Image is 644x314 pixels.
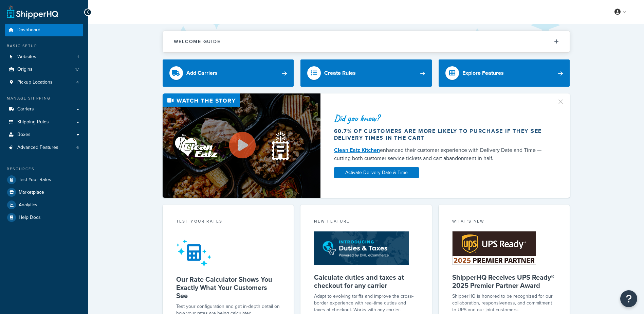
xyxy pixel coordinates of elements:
[186,68,218,78] div: Add Carriers
[5,211,83,224] a: Help Docs
[17,80,53,85] span: Pickup Locations
[163,31,570,52] button: Welcome Guide
[300,59,432,87] a: Create Rules
[176,218,280,226] div: Test your rates
[17,54,36,60] span: Websites
[5,186,83,198] a: Marketplace
[334,146,549,162] div: enhanced their customer experience with Delivery Date and Time — cutting both customer service ti...
[452,218,556,226] div: What's New
[314,273,418,290] h5: Calculate duties and taxes at checkout for any carrier
[5,103,83,116] a: Carriers
[324,68,356,78] div: Create Rules
[76,145,79,151] span: 6
[5,128,83,141] a: Boxes
[17,27,40,33] span: Dashboard
[19,177,51,183] span: Test Your Rates
[5,76,83,89] a: Pickup Locations4
[620,290,637,307] button: Open Resource Center
[17,145,58,151] span: Advanced Features
[5,95,83,101] div: Manage Shipping
[452,273,556,290] h5: ShipperHQ Receives UPS Ready® 2025 Premier Partner Award
[334,146,380,154] a: Clean Eatz Kitchen
[5,63,83,76] li: Origins
[17,67,33,72] span: Origins
[17,132,31,138] span: Boxes
[5,174,83,186] a: Test Your Rates
[5,51,83,63] a: Websites1
[19,190,44,195] span: Marketplace
[163,93,320,198] img: Video thumbnail
[176,275,280,300] h5: Our Rate Calculator Shows You Exactly What Your Customers See
[17,119,49,125] span: Shipping Rules
[5,51,83,63] li: Websites
[5,199,83,211] a: Analytics
[5,116,83,128] a: Shipping Rules
[314,218,418,226] div: New Feature
[17,106,34,112] span: Carriers
[5,43,83,49] div: Basic Setup
[77,54,79,60] span: 1
[174,39,221,44] h2: Welcome Guide
[19,215,41,221] span: Help Docs
[452,293,556,313] p: ShipperHQ is honored to be recognized for our collaboration, responsiveness, and commitment to UP...
[439,59,570,87] a: Explore Features
[462,68,504,78] div: Explore Features
[334,114,549,123] div: Did you know?
[334,167,419,178] a: Activate Delivery Date & Time
[75,67,79,72] span: 17
[5,141,83,154] a: Advanced Features6
[334,128,549,141] div: 60.7% of customers are more likely to purchase if they see delivery times in the cart
[5,166,83,172] div: Resources
[5,76,83,89] li: Pickup Locations
[163,59,294,87] a: Add Carriers
[76,80,79,85] span: 4
[314,293,418,313] p: Adapt to evolving tariffs and improve the cross-border experience with real-time duties and taxes...
[19,202,37,208] span: Analytics
[5,141,83,154] li: Advanced Features
[5,63,83,76] a: Origins17
[5,24,83,36] a: Dashboard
